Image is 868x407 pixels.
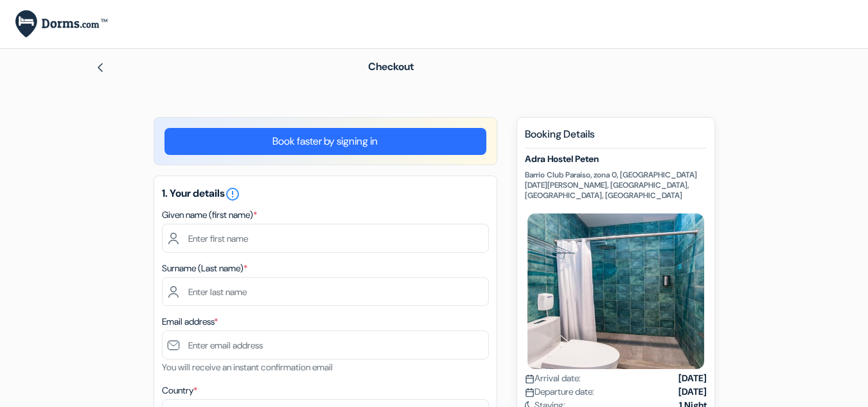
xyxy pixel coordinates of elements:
h5: Booking Details [525,128,707,149]
label: Surname (Last name) [162,262,247,275]
label: Given name (first name) [162,208,257,222]
input: Enter first name [162,224,489,253]
span: Checkout [368,60,414,73]
h5: Adra Hostel Peten [525,154,707,165]
p: Barrio Club Paraiso, zona 0, [GEOGRAPHIC_DATA][DATE][PERSON_NAME], [GEOGRAPHIC_DATA], [GEOGRAPHIC... [525,170,707,201]
a: Book faster by signing in [164,128,486,155]
input: Enter last name [162,277,489,306]
img: left_arrow.svg [95,62,105,73]
label: Country [162,384,197,397]
small: You will receive an instant confirmation email [162,361,333,373]
a: error_outline [225,186,240,200]
h5: 1. Your details [162,186,489,202]
strong: [DATE] [678,372,707,385]
span: Arrival date: [525,372,581,385]
input: Enter email address [162,330,489,359]
i: error_outline [225,186,240,202]
img: calendar.svg [525,374,535,384]
img: Dorms.com [15,10,107,38]
label: Email address [162,315,218,329]
img: calendar.svg [525,388,535,397]
strong: [DATE] [678,385,707,399]
span: Departure date: [525,385,594,399]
